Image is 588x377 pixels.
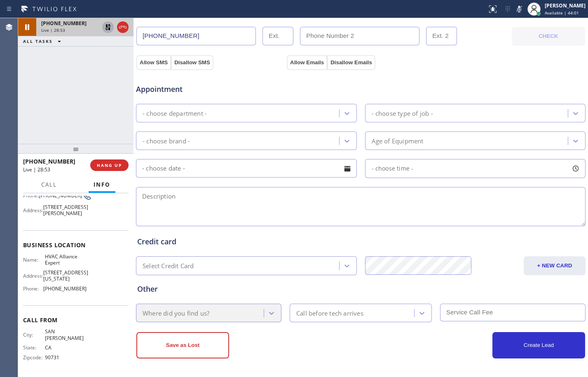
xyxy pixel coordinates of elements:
button: Call [36,177,62,193]
span: Business location [23,241,129,249]
span: State: [23,344,45,351]
span: [STREET_ADDRESS][PERSON_NAME] [43,204,88,217]
button: Allow Emails [287,55,327,70]
button: Create Lead [492,332,585,358]
input: Ext. [262,27,293,45]
span: Call From [23,316,129,324]
button: CHECK [512,27,585,46]
span: [STREET_ADDRESS][US_STATE] [43,269,88,282]
button: Disallow Emails [327,55,375,70]
span: Phone: [23,286,43,292]
button: ALL TASKS [18,36,69,46]
span: [PHONE_NUMBER] [39,192,82,199]
div: Credit card [137,236,584,247]
button: Disallow SMS [171,55,213,70]
span: [PHONE_NUMBER] [23,157,75,165]
span: - choose time - [372,164,414,172]
span: Zipcode: [23,354,45,361]
button: Allow SMS [136,55,171,70]
button: + NEW CARD [524,256,586,275]
span: HANG UP [97,162,122,168]
span: CA [45,344,86,351]
div: [PERSON_NAME] [545,2,586,9]
span: Live | 28:53 [41,27,65,33]
span: [PHONE_NUMBER] [41,20,87,27]
input: Service Call Fee [440,304,586,321]
span: Address: [23,273,43,279]
span: ALL TASKS [23,38,53,44]
span: Appointment [136,84,285,95]
div: Other [137,283,584,295]
span: [PHONE_NUMBER] [43,286,87,292]
input: Phone Number 2 [300,27,419,45]
button: HANG UP [90,159,129,171]
button: Hang up [117,21,129,33]
button: Mute [513,3,525,15]
span: Address: [23,207,43,213]
span: HVAC Alliance Expert [45,253,86,266]
span: SAN [PERSON_NAME] [45,328,86,341]
div: Call before tech arrives [296,308,363,318]
button: Unhold Customer [102,21,114,33]
span: Call [41,181,57,188]
span: City: [23,332,45,338]
span: Info [94,181,110,188]
span: Phone: [23,192,39,199]
div: - choose type of job - [372,108,433,118]
input: - choose date - [136,159,357,178]
span: Name: [23,257,45,263]
input: Ext. 2 [426,27,457,45]
span: Available | 44:01 [545,10,579,16]
div: Select Credit Card [143,261,194,271]
span: Live | 28:53 [23,166,50,173]
button: Save as Lost [136,332,229,358]
div: - choose brand - [143,136,190,145]
button: Info [89,177,115,193]
div: - choose department - [143,108,207,118]
span: 90731 [45,354,86,361]
div: Age of Equipment [372,136,424,145]
input: Phone Number [136,27,256,45]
